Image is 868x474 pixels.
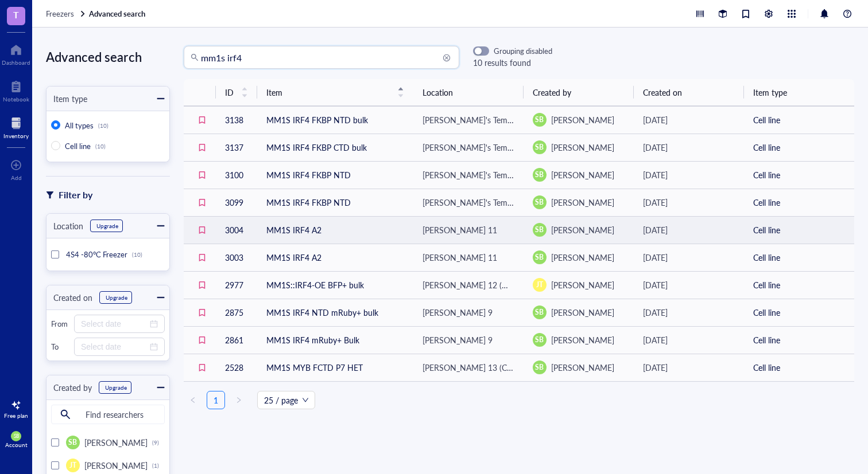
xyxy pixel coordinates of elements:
[46,92,87,105] div: Item type
[216,106,257,134] td: 3138
[744,216,854,244] td: Cell line
[132,251,142,258] div: (10)
[744,326,854,354] td: Cell line
[46,9,87,19] a: Freezers
[216,189,257,216] td: 3099
[230,391,248,409] li: Next Page
[5,441,28,448] div: Account
[216,79,257,106] th: ID
[535,362,544,373] span: SB
[423,279,514,291] div: [PERSON_NAME] 12 (Overexpression Box)
[95,143,106,150] div: (10)
[207,391,224,409] a: 1
[423,334,493,346] div: [PERSON_NAME] 9
[423,169,514,181] div: [PERSON_NAME]'s Temp Cell Box
[4,412,28,419] div: Free plan
[535,225,544,235] span: SB
[744,271,854,299] td: Cell line
[643,141,735,154] div: [DATE]
[216,271,257,299] td: 2977
[69,460,76,471] span: JT
[423,251,497,264] div: [PERSON_NAME] 11
[46,291,92,304] div: Created on
[13,7,19,22] span: T
[473,56,552,69] div: 10 results found
[106,294,127,301] div: Upgrade
[744,106,854,134] td: Cell line
[535,307,544,318] span: SB
[216,244,257,271] td: 3003
[266,86,390,99] span: Item
[744,299,854,326] td: Cell line
[257,391,315,409] div: Page Size
[423,306,493,319] div: [PERSON_NAME] 9
[643,196,735,209] div: [DATE]
[3,96,29,103] div: Notebook
[2,41,30,66] a: Dashboard
[257,161,413,189] td: MM1S IRF4 FKBP NTD
[551,169,614,181] span: [PERSON_NAME]
[11,174,22,181] div: Add
[216,326,257,354] td: 2861
[257,79,413,106] th: Item
[216,161,257,189] td: 3100
[535,335,544,345] span: SB
[257,299,413,326] td: MM1S IRF4 NTD mRuby+ bulk
[643,306,735,319] div: [DATE]
[84,437,148,448] span: [PERSON_NAME]
[152,462,159,469] div: (1)
[3,114,29,139] a: Inventory
[81,340,148,353] input: Select date
[3,132,29,139] div: Inventory
[216,354,257,381] td: 2528
[551,279,614,291] span: [PERSON_NAME]
[535,252,544,263] span: SB
[257,189,413,216] td: MM1S IRF4 FKBP NTD
[551,197,614,208] span: [PERSON_NAME]
[65,140,91,151] span: Cell line
[257,326,413,354] td: MM1S IRF4 mRuby+ Bulk
[551,142,614,153] span: [PERSON_NAME]
[551,307,614,318] span: [PERSON_NAME]
[744,354,854,381] td: Cell line
[230,391,248,409] button: right
[46,220,83,232] div: Location
[257,271,413,299] td: MM1S::IRF4-OE BFP+ bulk
[257,216,413,244] td: MM1S IRF4 A2
[643,224,735,236] div: [DATE]
[643,251,735,264] div: [DATE]
[68,437,77,448] span: SB
[98,122,108,129] div: (10)
[535,115,544,125] span: SB
[257,244,413,271] td: MM1S IRF4 A2
[59,187,92,202] div: Filter by
[551,224,614,236] span: [PERSON_NAME]
[524,79,634,106] th: Created by
[216,134,257,161] td: 3137
[184,391,202,409] li: Previous Page
[257,354,413,381] td: MM1S MYB FCTD P7 HET
[744,189,854,216] td: Cell line
[225,86,234,99] span: ID
[634,79,744,106] th: Created on
[84,460,148,471] span: [PERSON_NAME]
[65,120,94,131] span: All types
[551,252,614,263] span: [PERSON_NAME]
[66,249,127,260] span: 4S4 -80°C Freezer
[51,342,69,352] div: To
[535,197,544,207] span: SB
[13,433,18,439] span: SB
[535,142,544,152] span: SB
[535,170,544,180] span: SB
[643,113,735,126] div: [DATE]
[744,161,854,189] td: Cell line
[51,319,69,329] div: From
[257,106,413,134] td: MM1S IRF4 FKBP NTD bulk
[423,361,514,374] div: [PERSON_NAME] 13 (CCND1/IRF4/MYB/PRDM1 FKBP cell lines)
[152,439,159,446] div: (9)
[744,134,854,161] td: Cell line
[216,216,257,244] td: 3004
[744,244,854,271] td: Cell line
[105,384,127,391] div: Upgrade
[46,46,170,68] div: Advanced search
